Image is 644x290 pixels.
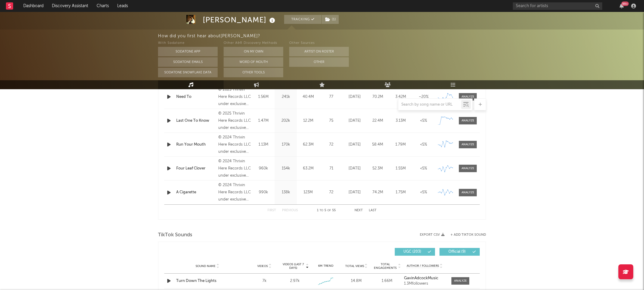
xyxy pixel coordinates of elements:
button: Next [354,209,363,212]
div: 58.4M [368,142,388,148]
div: © 2025 Thrivin Here Records LLC under exclusive license to Warner Music Nashville [218,110,251,132]
button: (1) [322,15,339,24]
button: On My Own [224,47,283,56]
div: © 2024 Thrivin Here Records LLC under exclusive license to Warner Music Nashville [218,182,251,203]
div: 6M Trend [312,264,340,268]
div: 1.55M [391,166,411,172]
a: GavinAdcockMusic [404,276,445,280]
div: [PERSON_NAME] [203,15,277,25]
span: of [327,209,331,212]
div: 1.47M [254,118,273,124]
div: 99 + [621,1,629,6]
input: Search for artists [513,2,602,10]
div: 7k [250,278,278,284]
div: 72 [321,142,342,148]
button: Word Of Mouth [224,57,283,67]
div: 1.66M [373,278,401,284]
button: UGC(203) [395,248,435,256]
span: Videos [257,264,268,268]
span: Videos (last 7 days) [281,263,305,270]
div: 22.4M [368,118,388,124]
button: 99+ [620,4,624,8]
div: 1.56M [254,94,273,100]
div: 63.2M [298,166,318,172]
a: Run Your Mouth [176,142,215,148]
span: Official ( 9 ) [443,250,471,254]
div: 62.3M [298,142,318,148]
button: Other [289,57,349,67]
span: Author / Followers [407,264,439,268]
div: 72 [321,189,342,195]
button: Official(9) [439,248,480,256]
div: 1 5 55 [310,207,343,214]
div: 52.3M [368,166,388,172]
div: 75 [321,118,342,124]
div: © 2025 Thrivin Here Records LLC under exclusive license to Warner Music Nashville [218,86,251,108]
div: 241k [276,94,295,100]
button: Sodatone Emails [158,57,218,67]
div: Other Sources [289,40,349,47]
div: © 2024 Thrivin Here Records LLC under exclusive license to Warner Music Nashville [218,158,251,179]
div: 14.8M [343,278,370,284]
span: Sound Name [196,264,216,268]
div: How did you first hear about [PERSON_NAME] ? [158,33,644,40]
div: 154k [276,166,295,172]
div: 74.2M [368,189,388,195]
button: + Add TikTok Sound [445,233,486,237]
input: Search by song name or URL [398,102,461,107]
button: Sodatone App [158,47,218,56]
div: © 2024 Thrivin Here Records LLC under exclusive license to Warner Music Nashville [218,134,251,155]
div: [DATE] [345,94,365,100]
div: 3.13M [391,118,411,124]
a: Last One To Know [176,118,215,124]
div: 202k [276,118,295,124]
button: Sodatone Snowflake Data [158,68,218,77]
div: Other A&R Discovery Methods [224,40,283,47]
button: Other Tools [224,68,283,77]
div: 40.4M [298,94,318,100]
div: <5% [414,189,434,195]
div: 70.2M [368,94,388,100]
button: Export CSV [420,233,445,237]
div: 71 [321,166,342,172]
a: Turn Down The Lights [176,278,239,284]
div: 3.42M [391,94,411,100]
div: 1.79M [391,142,411,148]
div: 1.3M followers [404,282,445,286]
button: Last [369,209,377,212]
span: ( 1 ) [321,15,339,24]
span: TikTok Sounds [158,232,192,239]
div: ~ 20 % [414,94,434,100]
div: 1.75M [391,189,411,195]
button: Previous [282,209,298,212]
strong: GavinAdcockMusic [404,276,438,280]
span: UGC ( 203 ) [399,250,426,254]
div: <5% [414,118,434,124]
button: Tracking [284,15,321,24]
div: With Sodatone [158,40,218,47]
div: 990k [254,189,273,195]
div: 960k [254,166,273,172]
div: <5% [414,166,434,172]
span: Total Engagements [373,263,397,270]
div: 123M [298,189,318,195]
span: Total Views [345,264,364,268]
div: 138k [276,189,295,195]
div: 2.97k [290,278,300,284]
button: First [267,209,276,212]
a: A Cigarette [176,189,215,195]
div: <5% [414,142,434,148]
a: Four Leaf Clover [176,166,215,172]
div: 77 [321,94,342,100]
span: to [320,209,323,212]
div: 170k [276,142,295,148]
div: [DATE] [345,142,365,148]
div: [DATE] [345,118,365,124]
a: Need To [176,94,215,100]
